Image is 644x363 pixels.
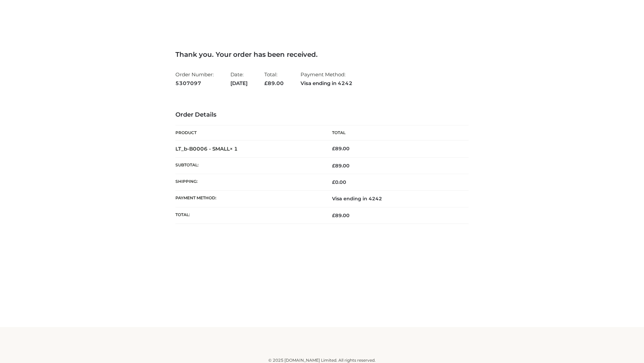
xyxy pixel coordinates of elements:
li: Payment Method: [301,69,353,89]
h3: Thank you. Your order has been received. [175,50,469,58]
span: £ [332,212,335,218]
strong: [DATE] [230,79,248,88]
bdi: 89.00 [332,146,350,152]
th: Total: [175,207,322,224]
span: 89.00 [332,212,350,218]
span: £ [264,80,268,86]
td: Visa ending in 4242 [322,191,469,207]
strong: Visa ending in 4242 [301,79,353,88]
span: £ [332,163,335,169]
strong: LT_b-B0006 - SMALL [175,146,238,152]
th: Shipping: [175,174,322,191]
strong: × 1 [230,146,238,152]
li: Date: [230,69,248,89]
li: Total: [264,69,284,89]
h3: Order Details [175,111,469,119]
span: 89.00 [264,80,284,86]
th: Payment method: [175,191,322,207]
th: Total [322,125,469,140]
span: 89.00 [332,163,350,169]
span: £ [332,146,335,152]
th: Product [175,125,322,140]
strong: 5307097 [175,79,214,88]
span: £ [332,179,335,185]
bdi: 0.00 [332,179,346,185]
th: Subtotal: [175,157,322,174]
li: Order Number: [175,69,214,89]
